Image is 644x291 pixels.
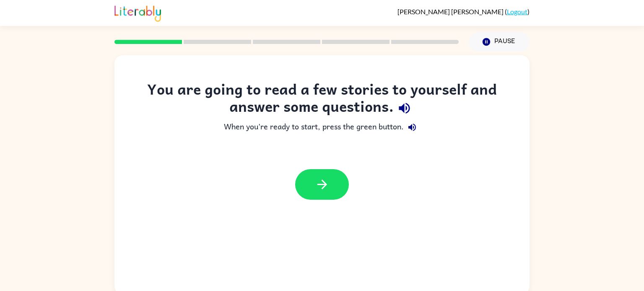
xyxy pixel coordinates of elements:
[131,119,513,136] div: When you're ready to start, press the green button.
[131,80,513,119] div: You are going to read a few stories to yourself and answer some questions.
[397,8,505,15] span: [PERSON_NAME] [PERSON_NAME]
[397,8,530,15] div: ( )
[507,8,527,15] a: Logout
[469,32,530,52] button: Pause
[114,3,161,22] img: Literably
